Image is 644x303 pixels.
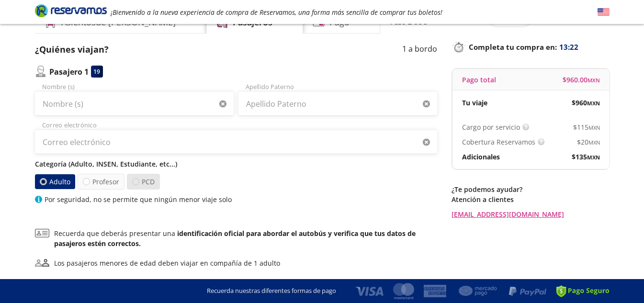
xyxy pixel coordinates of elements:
[35,3,107,18] i: Brand Logo
[54,229,416,248] b: identificación oficial para abordar el autobús y verifica que tus datos de pasajeros estén correc...
[35,159,437,169] p: Categoría (Adulto, INSEN, Estudiante, etc...)
[573,122,600,132] span: $ 115
[45,194,232,204] p: Por seguridad, no se permite que ningún menor viaje solo
[572,98,600,108] span: $ 960
[452,194,610,204] p: Atención a clientes
[402,43,437,56] p: 1 a bordo
[587,100,600,107] small: MXN
[91,66,103,78] div: 19
[462,137,535,147] p: Cobertura Reservamos
[35,3,107,21] a: Brand Logo
[34,174,75,189] label: Adulto
[462,152,500,162] p: Adicionales
[452,209,610,219] a: [EMAIL_ADDRESS][DOMAIN_NAME]
[559,42,578,53] span: 13:22
[127,174,160,190] label: PCD
[207,286,336,296] p: Recuerda nuestras diferentes formas de pago
[462,98,487,108] p: Tu viaje
[452,40,610,54] p: Completa tu compra en :
[54,228,437,248] p: Recuerda que deberás presentar una
[238,92,437,116] input: Apellido Paterno
[54,258,280,268] div: Los pasajeros menores de edad deben viajar en compañía de 1 adulto
[35,43,109,56] p: ¿Quiénes viajan?
[35,130,437,154] input: Correo electrónico
[588,77,600,84] small: MXN
[462,122,520,132] p: Cargo por servicio
[452,184,610,194] p: ¿Te podemos ayudar?
[588,139,600,146] small: MXN
[35,92,234,116] input: Nombre (s)
[577,137,600,147] span: $ 20
[49,66,89,78] p: Pasajero 1
[111,8,442,17] em: ¡Bienvenido a la nueva experiencia de compra de Reservamos, una forma más sencilla de comprar tus...
[78,174,124,190] label: Profesor
[598,6,610,18] button: English
[462,75,496,85] p: Pago total
[563,75,600,85] span: $ 960.00
[588,124,600,131] small: MXN
[587,154,600,161] small: MXN
[572,152,600,162] span: $ 135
